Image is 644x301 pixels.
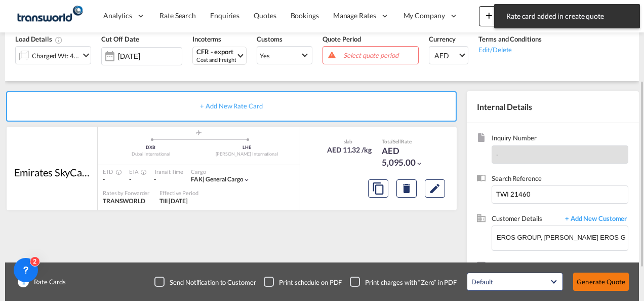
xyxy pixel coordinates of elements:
md-icon: assets/icons/custom/copyQuote.svg [372,182,384,195]
div: LHE [199,144,295,151]
span: Rate card added in create quote [503,11,631,21]
div: general cargo [191,175,243,184]
span: Till [DATE] [159,197,188,205]
span: Currency [429,35,455,43]
md-icon: icon-chevron-down [243,176,250,183]
div: Charged Wt: 450.00 KG [32,49,79,63]
input: Enter Customer Details [497,226,628,249]
div: - [154,175,183,184]
img: f753ae806dec11f0841701cdfdf085c0.png [15,5,84,27]
button: Delete [396,179,417,198]
span: | [203,175,205,183]
md-icon: icon-chevron-down [416,160,423,167]
input: Enter search reference [492,185,628,204]
md-icon: Estimated Time Of Departure [113,169,119,175]
input: Select [118,52,182,60]
button: icon-plus 400-fgNewicon-chevron-down [479,6,525,26]
span: New [483,11,521,19]
div: Rates by Forwarder [103,189,149,197]
div: Send Notification to Customer [170,278,256,287]
span: Manage Rates [333,11,376,21]
md-icon: Estimated Time Of Arrival [138,169,144,175]
span: Select quote period [341,48,418,62]
div: Edit/Delete [478,44,541,54]
button: Copy [368,179,388,198]
div: Internal Details [467,91,639,123]
div: Cost and Freight [196,56,236,63]
span: Load Details [15,35,63,43]
div: AED 11.32 /kg [327,145,372,155]
span: AED [434,51,458,61]
span: + Add New Rate Card [200,102,262,110]
span: Incoterms [192,35,221,43]
div: Till 31 Aug 2025 [159,197,188,206]
div: Default [471,278,493,286]
div: slab [325,138,372,145]
div: Print schedule on PDF [279,278,342,287]
div: Transit Time [154,168,183,175]
div: Effective Period [159,189,198,197]
div: DXB [103,144,199,151]
button: Generate Quote [573,273,629,291]
span: - [129,175,131,183]
span: Bookings [291,11,319,20]
md-select: Select Currency: د.إ AEDUnited Arab Emirates Dirham [429,46,468,64]
span: Quotes [254,11,276,20]
div: ETD [103,168,119,175]
span: Customer Details [492,214,560,225]
span: Sell [393,138,401,144]
span: My Company [404,11,445,21]
div: Emirates SkyCargo [14,165,90,179]
md-icon: icon-chevron-down [80,49,92,61]
div: ETA [129,168,144,175]
div: Print charges with “Zero” in PDF [365,278,457,287]
span: Rate Search [159,11,196,20]
md-checkbox: Checkbox No Ink [264,277,342,287]
md-select: Select Incoterms: CFR - export Cost and Freight [192,47,247,65]
span: Rate Cards [29,277,66,286]
md-icon: icon-plus 400-fg [483,9,495,21]
md-select: Select Customs: Yes [257,46,312,64]
span: + Add New Customer [560,214,628,225]
span: Customs [257,35,282,43]
div: CFR - export [196,48,236,56]
md-checkbox: Checkbox No Ink [154,277,256,287]
span: Cut Off Date [101,35,139,43]
span: Terms and Conditions [478,35,541,43]
div: Total Rate [382,138,432,145]
span: Inquiry Number [492,133,628,145]
md-icon: assets/icons/custom/roll-o-plane.svg [193,130,205,135]
div: Yes [260,52,270,60]
span: Search Reference [492,174,628,185]
span: Analytics [103,11,132,21]
div: AED 5,095.00 [382,145,432,169]
span: CC Email [492,261,628,273]
span: - [496,150,499,159]
span: Enquiries [210,11,239,20]
div: Cargo [191,168,250,175]
div: + Add New Rate Card [6,91,457,122]
div: [PERSON_NAME] International [199,151,295,158]
span: TRANSWORLD [103,197,145,205]
div: Charged Wt: 450.00 KGicon-chevron-down [15,46,91,64]
md-icon: Chargeable Weight [55,36,63,44]
span: Select quote period [343,51,416,60]
div: TRANSWORLD [103,197,149,206]
span: FAK [191,175,206,183]
md-checkbox: Checkbox No Ink [350,277,457,287]
span: - [103,175,105,183]
button: Edit [425,179,445,198]
span: Quote Period [323,35,361,43]
div: Dubai International [103,151,199,158]
span: 1 [18,276,29,287]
